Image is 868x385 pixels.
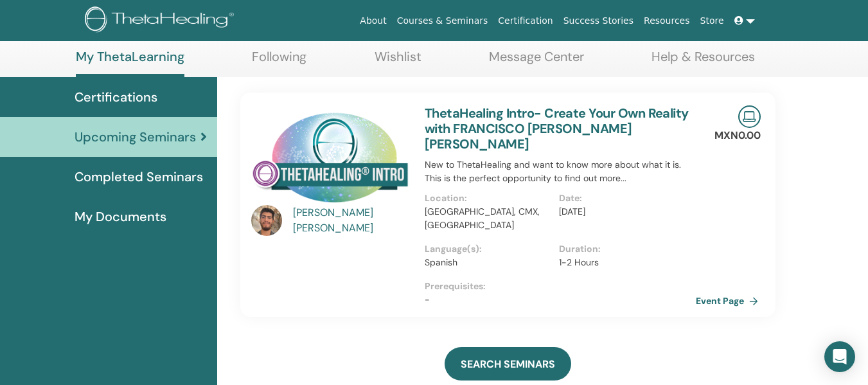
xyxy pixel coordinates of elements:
span: Certifications [75,87,157,107]
a: [PERSON_NAME] [PERSON_NAME] [293,205,412,236]
p: - [425,293,694,307]
p: New to ThetaHealing and want to know more about what it is. This is the perfect opportunity to fi... [425,158,694,185]
img: ThetaHealing Intro- Create Your Own Reality [251,105,409,209]
img: logo.png [85,6,238,35]
p: 1-2 Hours [559,256,686,269]
p: Prerequisites : [425,280,694,293]
a: Wishlist [375,49,421,74]
a: About [355,9,391,33]
span: SEARCH SEMINARS [461,357,555,371]
a: Help & Resources [651,49,755,74]
a: Following [252,49,306,74]
a: Store [695,9,729,33]
p: Date : [559,192,686,205]
p: Language(s) : [425,242,552,256]
a: ThetaHealing Intro- Create Your Own Reality with FRANCISCO [PERSON_NAME] [PERSON_NAME] [425,105,689,152]
p: Duration : [559,242,686,256]
a: Certification [493,9,558,33]
a: Resources [639,9,695,33]
a: Courses & Seminars [392,9,493,33]
span: My Documents [75,207,166,226]
div: Open Intercom Messenger [824,341,855,372]
a: SEARCH SEMINARS [445,347,571,381]
p: [GEOGRAPHIC_DATA], CMX, [GEOGRAPHIC_DATA] [425,205,552,232]
a: Message Center [489,49,584,74]
a: My ThetaLearning [76,49,184,77]
p: MXN0.00 [714,128,761,143]
p: Location : [425,192,552,205]
a: Event Page [696,291,763,310]
a: Success Stories [558,9,639,33]
p: [DATE] [559,205,686,219]
p: Spanish [425,256,552,269]
span: Upcoming Seminars [75,127,196,147]
img: Live Online Seminar [738,105,761,128]
img: default.jpg [251,205,282,236]
span: Completed Seminars [75,167,203,186]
